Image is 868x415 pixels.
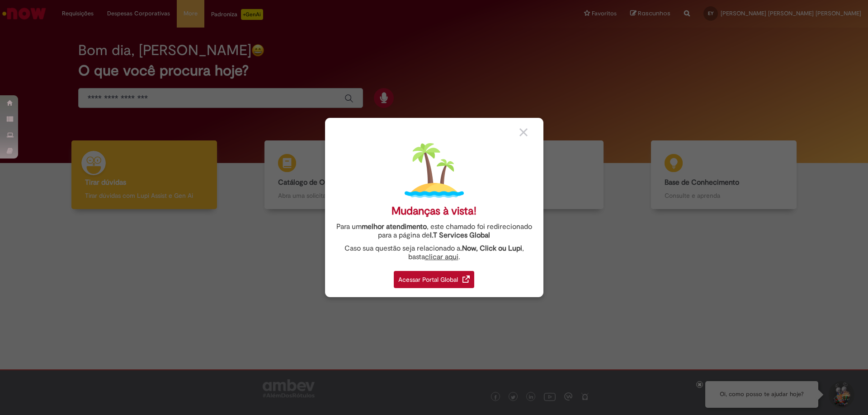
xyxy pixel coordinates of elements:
div: Caso sua questão seja relacionado a , basta . [332,244,537,261]
a: clicar aqui [425,247,458,261]
a: Acessar Portal Global [394,266,474,288]
div: Para um , este chamado foi redirecionado para a página de [332,223,537,240]
img: redirect_link.png [462,275,470,283]
strong: melhor atendimento [362,222,427,231]
img: close_button_grey.png [519,128,528,136]
strong: .Now, Click ou Lupi [460,244,522,253]
div: Mudanças à vista! [392,205,476,218]
div: Acessar Portal Global [394,271,474,288]
a: I.T Services Global [430,226,490,240]
img: island.png [405,141,464,200]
